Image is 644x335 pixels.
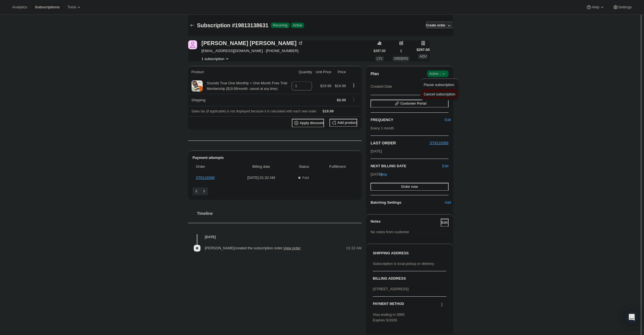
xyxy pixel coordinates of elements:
[440,72,440,76] span: |
[426,21,446,29] button: Create order
[445,200,451,205] span: Add
[373,276,446,281] h3: BILLING ADDRESS
[9,3,30,11] button: Analytics
[188,234,362,240] h4: [DATE]
[202,40,303,46] div: [PERSON_NAME] [PERSON_NAME]
[349,96,358,102] button: Shipping actions
[420,55,427,58] span: AOV
[374,49,386,53] span: $297.00
[394,57,408,61] span: ORDERS
[293,23,302,28] span: Active
[373,262,435,266] span: Subscription is local pickup or delivery.
[401,184,418,189] span: Order now
[374,47,386,55] button: $297.00
[422,80,457,89] button: Pause subscription
[330,119,357,127] button: Add product
[373,302,404,309] h3: PAYMENT METHOD
[371,149,382,154] span: [DATE]
[444,115,452,124] button: Edit
[444,198,452,207] button: Add
[373,250,446,256] h3: SHIPPING ADDRESS
[371,140,430,146] h2: LAST ORDER
[333,66,347,78] th: Price
[205,246,301,250] span: [PERSON_NAME] created the subscription order.
[400,49,402,53] span: 1
[371,117,447,123] h2: FREQUENCY
[300,121,324,125] span: Apply discount
[192,109,317,113] span: Sales tax (if applicable) is not displayed because it is calculated with each new order.
[337,120,357,125] span: Add product
[197,211,362,216] h2: Timeline
[193,161,234,173] th: Order
[349,82,358,88] button: Product actions
[583,3,608,11] button: Help
[618,5,632,9] span: Settings
[371,163,442,169] h2: NEXT BILLING DATE
[64,3,85,11] button: Tools
[424,92,455,96] span: Cancel subscription
[32,3,63,11] button: Subscriptions
[430,140,448,146] button: ST8119368
[441,220,448,225] span: Edit
[442,163,448,169] button: Edit
[188,21,196,29] button: Subscriptions
[335,84,346,88] span: $19.99
[424,83,454,87] span: Pause subscription
[283,246,301,250] a: View order
[202,56,230,61] button: Product actions
[373,312,405,322] span: Visa ending in 3965 Expires 5/2026
[188,94,290,106] th: Shipping
[371,84,392,89] span: Created Date
[192,80,203,92] img: product img
[373,287,409,291] span: [STREET_ADDRESS]
[67,5,76,9] span: Tools
[302,176,309,180] span: Paid
[426,23,446,28] span: Create order
[377,57,382,61] span: LTV
[346,245,362,251] span: 01:32 AM
[380,170,388,179] button: Skip
[290,164,318,169] span: Status
[417,47,430,53] span: $297.00
[397,47,405,55] button: 1
[371,172,384,176] span: [DATE] ·
[609,3,635,11] button: Settings
[371,126,394,130] span: Every 1 month
[273,23,287,28] span: Recurring
[207,87,278,91] small: Membership ($19.99/month. cancel at any time)
[193,187,357,195] nav: Pagination
[236,164,287,169] span: Billing date
[35,5,60,9] span: Subscriptions
[371,230,409,234] span: No notes from customer
[292,119,324,127] button: Apply discount
[400,101,426,106] span: Customer Portal
[445,117,451,123] span: Edit
[380,172,387,177] span: Skip
[321,164,354,169] span: Fulfillment
[290,66,314,78] th: Quantity
[320,84,331,88] span: $19.99
[236,175,287,181] span: [DATE] · 01:32 AM
[188,40,197,49] span: Alice Nichols
[12,5,27,9] span: Analytics
[197,22,268,28] span: Subscription #19813138631
[371,183,448,191] button: Order now
[441,219,449,226] button: Edit
[371,71,379,77] h2: Plan
[323,109,334,113] span: $19.99
[430,141,448,145] a: ST8119368
[188,66,290,78] th: Product
[625,311,638,324] div: Open Intercom Messenger
[193,155,357,161] h2: Payment attempts
[371,200,447,205] h6: Batching Settings
[337,98,346,102] span: $0.00
[314,66,333,78] th: Unit Price
[196,176,215,180] a: ST8119368
[203,80,287,92] div: Sounds True One Monthly + One Month Free Trial
[371,100,448,107] button: Customer Portal
[592,5,599,9] span: Help
[202,48,303,54] span: [EMAIL_ADDRESS][DOMAIN_NAME] · [PHONE_NUMBER]
[371,219,440,226] h3: Notes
